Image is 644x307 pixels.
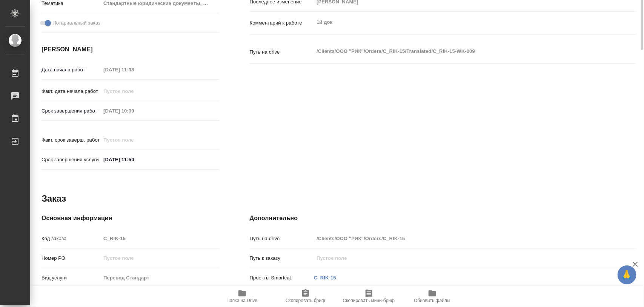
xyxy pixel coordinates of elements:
[41,255,101,262] p: Номер РО
[314,253,603,264] input: Пустое поле
[250,48,314,56] p: Путь на drive
[101,154,167,165] input: ✎ Введи что-нибудь
[41,274,101,282] p: Вид услуги
[250,255,314,262] p: Путь к заказу
[41,214,220,223] h4: Основная информация
[314,45,603,58] textarea: /Clients/ООО "РИК"/Orders/C_RIK-15/Translated/C_RIK-15-WK-009
[343,298,395,303] span: Скопировать мини-бриф
[101,134,167,145] input: Пустое поле
[101,86,167,97] input: Пустое поле
[621,267,633,283] span: 🙏
[314,275,336,281] a: C_RIK-15
[211,286,274,307] button: Папка на Drive
[41,88,101,95] p: Факт. дата начала работ
[41,235,101,242] p: Код заказа
[52,19,100,27] span: Нотариальный заказ
[250,214,636,223] h4: Дополнительно
[101,64,167,75] input: Пустое поле
[227,298,258,303] span: Папка на Drive
[41,193,66,205] h2: Заказ
[101,233,219,244] input: Пустое поле
[41,45,220,54] h4: [PERSON_NAME]
[314,16,603,29] textarea: 1й док
[618,265,636,284] button: 🙏
[274,286,337,307] button: Скопировать бриф
[250,19,314,27] p: Комментарий к работе
[250,274,314,282] p: Проекты Smartcat
[286,298,325,303] span: Скопировать бриф
[401,286,464,307] button: Обновить файлы
[337,286,401,307] button: Скопировать мини-бриф
[41,136,101,144] p: Факт. срок заверш. работ
[250,235,314,242] p: Путь на drive
[101,272,219,283] input: Пустое поле
[414,298,450,303] span: Обновить файлы
[314,233,603,244] input: Пустое поле
[41,107,101,115] p: Срок завершения работ
[41,156,101,164] p: Срок завершения услуги
[41,66,101,74] p: Дата начала работ
[101,253,219,264] input: Пустое поле
[101,105,167,116] input: Пустое поле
